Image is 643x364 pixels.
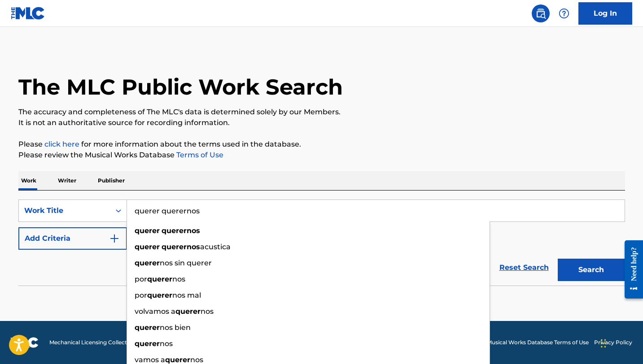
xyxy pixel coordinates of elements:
[495,258,553,277] a: Reset Search
[18,74,343,100] h1: The MLC Public Work Search
[109,233,120,244] img: 9d2ae6d4665cec9f34b9.svg
[95,171,127,190] p: Publisher
[18,150,625,160] p: Please review the Musical Works Database
[190,355,203,364] span: nos
[200,243,231,251] span: acustica
[598,321,643,364] iframe: Chat Widget
[594,338,632,347] a: Privacy Policy
[175,151,223,159] a: Terms of Use
[18,227,127,250] button: Add Criteria
[55,171,79,190] p: Writer
[135,323,160,332] strong: querer
[175,307,201,316] strong: querer
[578,2,632,25] a: Log In
[18,171,39,190] p: Work
[18,199,625,286] form: Search Form
[135,226,160,235] strong: querer
[201,307,214,316] span: nos
[49,338,153,347] span: Mechanical Licensing Collective © 2025
[135,355,165,364] span: vamos a
[135,275,147,283] span: por
[160,323,191,332] span: nos bien
[618,233,643,305] iframe: Resource Center
[160,339,173,348] span: nos
[487,338,589,347] a: Musical Works Database Terms of Use
[601,330,606,357] div: Drag
[160,259,212,267] span: nos sin querer
[559,8,569,19] img: help
[172,275,185,283] span: nos
[18,117,625,128] p: It is not an authoritative source for recording information.
[162,243,200,251] strong: querernos
[555,4,573,22] div: Help
[11,337,39,348] img: logo
[18,139,625,150] p: Please for more information about the terms used in the database.
[172,291,201,299] span: nos mal
[147,275,172,283] strong: querer
[135,259,160,267] strong: querer
[558,259,625,281] button: Search
[135,243,160,251] strong: querer
[165,355,190,364] strong: querer
[11,7,45,20] img: MLC Logo
[18,107,625,117] p: The accuracy and completeness of The MLC's data is determined solely by our Members.
[147,291,172,299] strong: querer
[532,4,550,22] a: Public Search
[135,291,147,299] span: por
[162,226,200,235] strong: querernos
[135,339,160,348] strong: querer
[44,140,79,148] a: click here
[24,205,105,216] div: Work Title
[135,307,175,316] span: volvamos a
[535,8,546,19] img: search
